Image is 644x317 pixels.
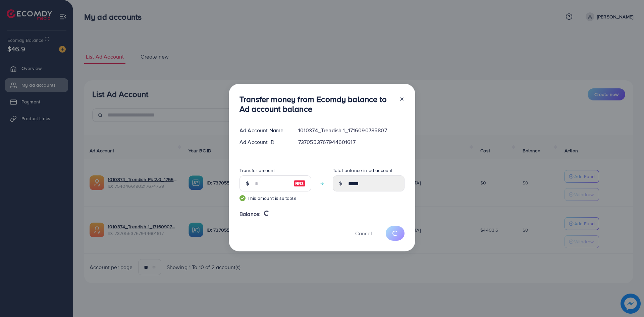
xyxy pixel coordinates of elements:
[355,230,372,237] span: Cancel
[239,167,275,174] label: Transfer amount
[239,210,261,218] span: Balance:
[239,195,246,201] img: guide
[293,127,410,134] div: 1010374_Trendish 1_1716090785807
[293,179,306,187] img: image
[333,167,392,174] label: Total balance in ad account
[293,138,410,146] div: 7370553767944601617
[234,127,293,134] div: Ad Account Name
[347,226,380,240] button: Cancel
[239,195,311,202] small: This amount is suitable
[234,138,293,146] div: Ad Account ID
[239,94,394,114] h3: Transfer money from Ecomdy balance to Ad account balance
